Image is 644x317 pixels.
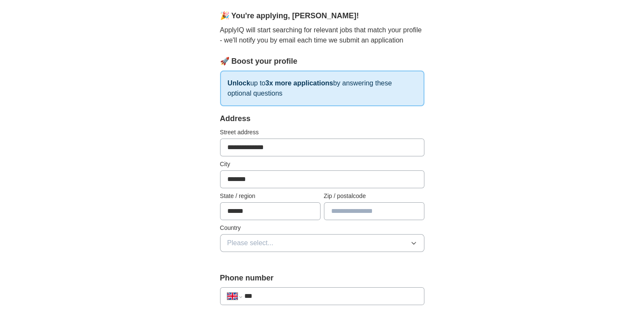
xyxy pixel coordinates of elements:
[220,10,424,22] div: 🎉 You're applying , [PERSON_NAME] !
[265,79,333,87] strong: 3x more applications
[220,128,424,137] label: Street address
[220,234,424,252] button: Please select...
[228,79,250,87] strong: Unlock
[220,71,424,106] p: up to by answering these optional questions
[220,272,424,284] label: Phone number
[220,56,424,67] div: 🚀 Boost your profile
[220,113,424,125] div: Address
[220,25,424,45] p: ApplyIQ will start searching for relevant jobs that match your profile - we'll notify you by emai...
[220,160,424,169] label: City
[220,192,321,201] label: State / region
[220,224,424,232] label: Country
[227,238,274,248] span: Please select...
[324,192,424,201] label: Zip / postalcode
